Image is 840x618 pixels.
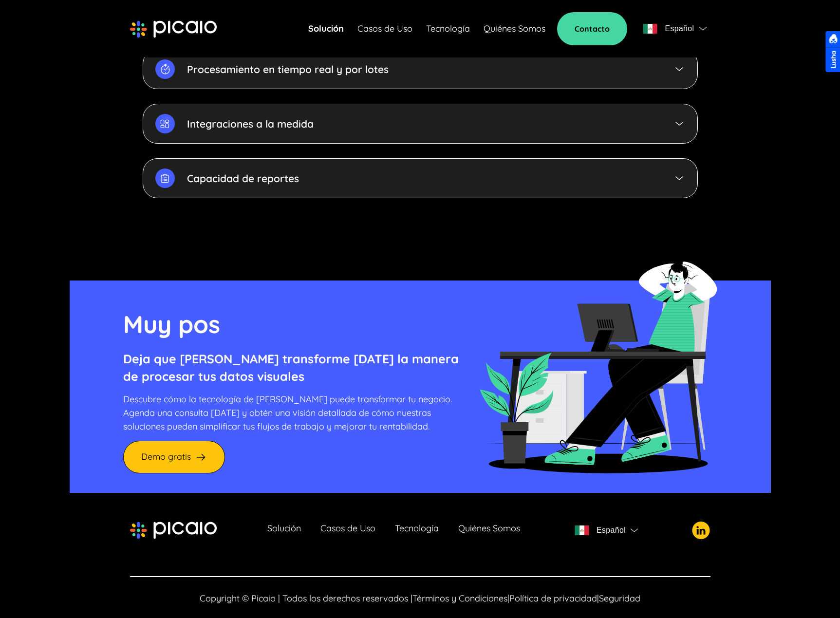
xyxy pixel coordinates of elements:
a: Quiénes Somos [458,524,520,537]
a: Solución [267,524,301,537]
img: func-card-img [155,114,175,133]
a: Seguridad [599,593,640,604]
img: flag [643,24,657,34]
p: Deja que [PERSON_NAME] transforme [DATE] la manera de procesar tus datos visuales [123,350,459,385]
img: func-card-arrow [673,172,685,184]
a: Demo gratis [123,441,225,473]
button: flagEspañolflag [571,521,642,540]
p: Procesamiento en tiempo real y por lotes [187,62,389,76]
img: func-card-arrow [673,118,685,130]
p: Descubre cómo la tecnología de [PERSON_NAME] puede transformar tu negocio. Agenda una consulta [D... [123,393,459,433]
img: arrow-right [195,451,207,463]
img: picaio-logo [130,522,217,539]
img: cta-desktop-img [479,247,717,473]
img: flag [631,528,638,532]
span: Muy pos [123,309,220,339]
button: flagEspañolflag [639,19,710,38]
a: Términos y Condiciones [412,593,507,604]
span: Español [665,22,694,36]
img: func-card-arrow [673,63,685,75]
span: Copyright © Picaio | Todos los derechos reservados | [200,593,412,604]
span: | [597,593,599,604]
img: func-card-img [155,169,175,188]
img: picaio-logo [130,20,217,38]
p: Capacidad de reportes [187,171,299,185]
img: func-card-img [155,59,175,79]
a: Casos de Uso [320,524,375,537]
a: Solución [308,22,344,36]
a: Tecnología [395,524,439,537]
a: Tecnología [426,22,470,36]
a: Política de privacidad [509,593,597,604]
a: Casos de Uso [357,22,412,36]
span: | [507,593,509,604]
a: Quiénes Somos [484,22,545,36]
img: picaio-socal-logo [692,522,710,539]
img: flag [575,525,589,535]
p: Integraciones a la medida [187,117,314,131]
img: flag [699,27,707,31]
a: Contacto [557,12,627,45]
span: Español [597,524,626,537]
